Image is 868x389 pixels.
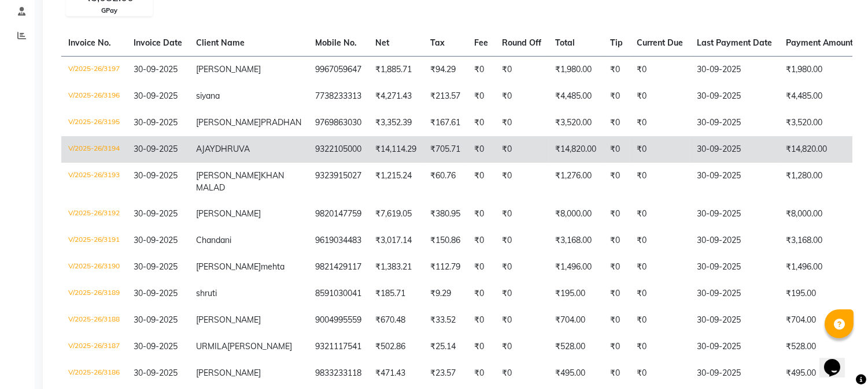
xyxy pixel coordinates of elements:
td: ₹502.86 [368,334,423,360]
td: 30-09-2025 [690,254,779,280]
td: ₹380.95 [423,201,467,227]
td: ₹0 [630,163,690,201]
span: 30-09-2025 [134,288,178,298]
td: ₹60.76 [423,163,467,201]
td: 30-09-2025 [690,201,779,227]
td: 9769863030 [308,110,368,136]
td: ₹0 [603,227,630,254]
td: ₹0 [603,110,630,136]
td: V/2025-26/3189 [61,280,127,307]
td: ₹4,485.00 [548,83,603,110]
span: DHRUVA [215,144,250,154]
span: Invoice Date [134,38,182,48]
span: Tax [430,38,445,48]
span: [PERSON_NAME] [196,64,261,74]
td: ₹0 [495,360,548,387]
td: 30-09-2025 [690,136,779,163]
td: ₹528.00 [548,334,603,360]
td: ₹0 [603,334,630,360]
td: ₹0 [603,56,630,83]
td: 30-09-2025 [690,227,779,254]
td: 9322105000 [308,136,368,163]
span: 30-09-2025 [134,170,178,181]
td: ₹0 [630,307,690,334]
span: Fee [474,38,488,48]
span: mehta [261,261,285,272]
td: 8591030041 [308,280,368,307]
td: ₹1,280.00 [779,163,868,201]
td: V/2025-26/3186 [61,360,127,387]
td: 30-09-2025 [690,83,779,110]
span: [PERSON_NAME] [196,315,261,325]
td: V/2025-26/3197 [61,56,127,83]
td: ₹1,276.00 [548,163,603,201]
span: 30-09-2025 [134,261,178,272]
td: ₹94.29 [423,56,467,83]
td: ₹0 [467,56,495,83]
span: URMILA [196,341,227,351]
span: [PERSON_NAME] [196,208,261,219]
td: ₹1,980.00 [779,56,868,83]
td: ₹14,114.29 [368,136,423,163]
td: ₹0 [603,136,630,163]
td: ₹1,383.21 [368,254,423,280]
span: 30-09-2025 [134,117,178,128]
span: Tip [610,38,623,48]
span: [PERSON_NAME] [196,261,261,272]
td: ₹1,496.00 [779,254,868,280]
td: ₹0 [603,280,630,307]
td: ₹0 [495,334,548,360]
td: 30-09-2025 [690,334,779,360]
span: KHAN MALAD [196,170,284,193]
td: ₹1,215.24 [368,163,423,201]
td: ₹0 [467,227,495,254]
td: V/2025-26/3190 [61,254,127,280]
span: [PERSON_NAME] [196,170,261,181]
td: 9004995559 [308,307,368,334]
td: ₹0 [630,110,690,136]
td: 7738233313 [308,83,368,110]
td: V/2025-26/3187 [61,334,127,360]
span: Last Payment Date [697,38,772,48]
td: ₹0 [495,307,548,334]
td: ₹4,271.43 [368,83,423,110]
td: ₹0 [603,360,630,387]
td: ₹0 [603,254,630,280]
td: V/2025-26/3188 [61,307,127,334]
td: ₹0 [630,227,690,254]
td: ₹0 [467,254,495,280]
td: ₹704.00 [548,307,603,334]
td: V/2025-26/3193 [61,163,127,201]
span: 30-09-2025 [134,208,178,219]
td: ₹185.71 [368,280,423,307]
span: 30-09-2025 [134,91,178,101]
span: Round Off [502,38,541,48]
td: ₹0 [495,83,548,110]
td: ₹8,000.00 [548,201,603,227]
span: [PERSON_NAME] [227,341,292,351]
td: ₹195.00 [548,280,603,307]
span: 30-09-2025 [134,64,178,74]
td: ₹0 [630,136,690,163]
td: ₹0 [467,334,495,360]
td: V/2025-26/3195 [61,110,127,136]
td: ₹0 [495,201,548,227]
td: 9619034483 [308,227,368,254]
td: 30-09-2025 [690,56,779,83]
span: Net [375,38,389,48]
td: ₹0 [630,334,690,360]
td: ₹9.29 [423,280,467,307]
td: ₹1,885.71 [368,56,423,83]
td: ₹1,980.00 [548,56,603,83]
td: ₹0 [467,307,495,334]
td: 9967059647 [308,56,368,83]
td: V/2025-26/3192 [61,201,127,227]
td: ₹0 [495,227,548,254]
td: V/2025-26/3191 [61,227,127,254]
td: ₹0 [467,201,495,227]
td: ₹0 [467,163,495,201]
td: ₹4,485.00 [779,83,868,110]
td: ₹528.00 [779,334,868,360]
td: ₹0 [467,83,495,110]
span: PRADHAN [261,117,301,128]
